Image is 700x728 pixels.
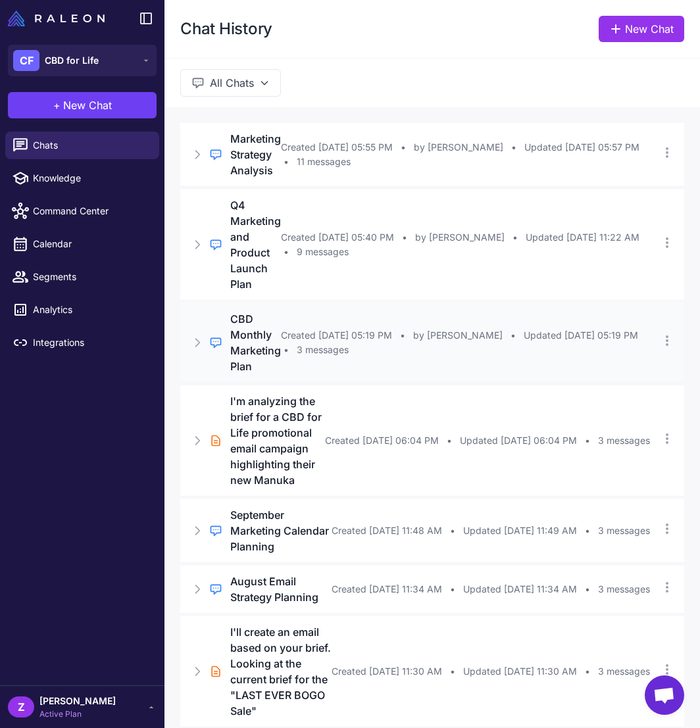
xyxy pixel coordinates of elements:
span: Updated [DATE] 05:19 PM [524,328,638,343]
a: Open chat [645,675,684,715]
a: Command Center [5,197,159,225]
button: CFCBD for Life [8,45,157,76]
span: Updated [DATE] 05:57 PM [524,140,639,155]
span: Command Center [33,204,149,218]
span: • [450,664,455,679]
span: 3 messages [598,523,650,538]
a: New Chat [599,16,684,42]
h1: Chat History [180,18,272,39]
button: +New Chat [8,92,157,118]
span: • [400,328,405,343]
span: New Chat [63,97,112,113]
div: Z [8,696,34,717]
span: Created [DATE] 05:55 PM [281,140,393,155]
h3: Marketing Strategy Analysis [230,131,281,178]
span: • [284,155,289,169]
span: Created [DATE] 05:19 PM [281,328,392,343]
span: Created [DATE] 06:04 PM [325,433,439,448]
span: • [447,433,452,448]
a: Knowledge [5,164,159,192]
h3: I'll create an email based on your brief. Looking at the current brief for the "LAST EVER BOGO Sale" [230,624,332,719]
span: Active Plan [39,708,116,720]
h3: CBD Monthly Marketing Plan [230,311,281,374]
span: + [53,97,61,113]
button: All Chats [180,69,281,97]
a: Calendar [5,230,159,258]
span: Segments [33,270,149,284]
div: CF [13,50,39,71]
h3: September Marketing Calendar Planning [230,507,332,554]
span: Updated [DATE] 06:04 PM [460,433,577,448]
span: Created [DATE] 11:30 AM [332,664,442,679]
span: 3 messages [598,664,650,679]
span: • [284,343,289,357]
span: Created [DATE] 11:34 AM [332,582,442,596]
span: • [585,523,590,538]
span: • [450,523,455,538]
span: 3 messages [297,343,349,357]
span: 11 messages [297,155,351,169]
span: • [450,582,455,596]
span: by [PERSON_NAME] [413,328,503,343]
span: 9 messages [297,245,349,259]
span: 3 messages [598,433,650,448]
span: • [401,140,406,155]
img: Raleon Logo [8,11,105,26]
span: • [402,230,407,245]
h3: I'm analyzing the brief for a CBD for Life promotional email campaign highlighting their new Manuka [230,393,325,488]
span: Created [DATE] 11:48 AM [332,523,442,538]
span: [PERSON_NAME] [39,694,116,708]
span: by [PERSON_NAME] [414,140,503,155]
span: Updated [DATE] 11:34 AM [463,582,577,596]
span: Created [DATE] 05:40 PM [281,230,394,245]
span: • [511,140,516,155]
span: • [511,328,516,343]
span: Updated [DATE] 11:30 AM [463,664,577,679]
span: • [585,433,590,448]
span: Updated [DATE] 11:49 AM [463,523,577,538]
a: Analytics [5,296,159,324]
span: Calendar [33,237,149,251]
span: • [585,582,590,596]
span: • [284,245,289,259]
a: Segments [5,263,159,291]
span: Knowledge [33,171,149,185]
h3: August Email Strategy Planning [230,573,332,605]
span: by [PERSON_NAME] [415,230,505,245]
a: Chats [5,132,159,159]
span: • [585,664,590,679]
h3: Q4 Marketing and Product Launch Plan [230,197,281,292]
span: • [512,230,518,245]
span: 3 messages [598,582,650,596]
span: Analytics [33,303,149,317]
span: CBD for Life [45,53,99,68]
span: Updated [DATE] 11:22 AM [526,230,639,245]
span: Chats [33,138,149,153]
a: Integrations [5,329,159,356]
span: Integrations [33,335,149,350]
